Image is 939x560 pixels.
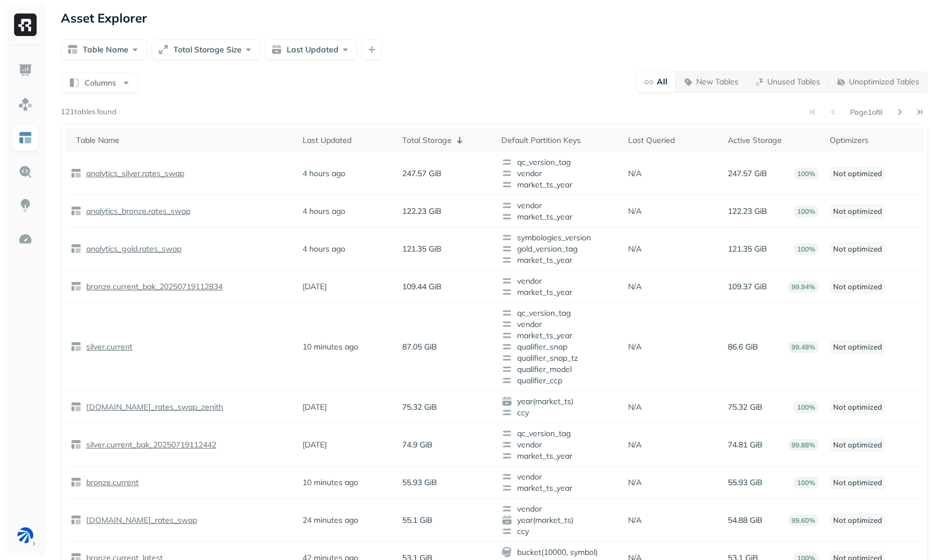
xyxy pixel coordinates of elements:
[70,243,82,254] img: table
[84,168,184,179] p: analytics_silver.rates_swap
[628,477,642,488] p: N/A
[18,63,33,78] img: Dashboard
[82,168,184,179] a: analytics_silver.rates_swap
[18,97,33,111] img: Assets
[628,342,642,352] p: N/A
[14,14,37,36] img: Ryft
[63,73,138,93] button: Columns
[501,526,617,537] span: ccy
[302,206,345,217] p: 4 hours ago
[794,401,818,413] p: 100%
[302,135,391,146] div: Last Updated
[696,77,738,87] p: New Tables
[501,352,617,364] span: qualifier_snap_tz
[767,77,820,87] p: Unused Tables
[402,244,442,254] p: 121.35 GiB
[728,342,758,352] p: 86.6 GiB
[501,179,617,190] span: market_ts_year
[302,281,327,292] p: [DATE]
[849,77,919,87] p: Unoptimized Tables
[501,254,617,266] span: market_ts_year
[728,281,767,292] p: 109.37 GiB
[402,281,442,292] p: 109.44 GiB
[628,402,642,413] p: N/A
[76,135,291,146] div: Table Name
[501,341,617,352] span: qualifier_snap
[501,243,617,254] span: gold_version_tag
[830,340,885,354] p: Not optimized
[402,342,437,352] p: 87.05 GiB
[501,275,617,286] span: vendor
[82,281,222,292] a: bronze.current_bak_20250719112834
[302,168,345,179] p: 4 hours ago
[501,307,617,319] span: qc_version_tag
[302,440,327,450] p: [DATE]
[70,205,82,217] img: table
[82,342,132,352] a: silver.current
[501,364,617,375] span: qualifier_model
[501,514,617,526] span: year(market_ts)
[628,515,642,526] p: N/A
[728,515,763,526] p: 54.88 GiB
[794,168,818,180] p: 100%
[70,341,82,352] img: table
[830,476,885,490] p: Not optimized
[794,477,818,489] p: 100%
[501,232,617,243] span: symbologies_version
[628,440,642,450] p: N/A
[501,156,617,168] span: qc_version_tag
[830,204,885,218] p: Not optimized
[501,450,617,462] span: market_ts_year
[830,242,885,256] p: Not optimized
[82,244,181,254] a: analytics_gold.rates_swap
[84,402,223,413] p: [DOMAIN_NAME]_rates_swap_zenith
[628,206,642,217] p: N/A
[302,342,358,352] p: 10 minutes ago
[402,206,442,217] p: 122.23 GiB
[728,168,767,179] p: 247.57 GiB
[82,440,216,450] a: silver.current_bak_20250719112442
[830,280,885,294] p: Not optimized
[17,527,33,543] img: BAM
[302,515,358,526] p: 24 minutes ago
[265,39,357,60] button: Last Updated
[788,281,818,293] p: 99.94%
[501,471,617,482] span: vendor
[302,402,327,413] p: [DATE]
[82,402,223,413] a: [DOMAIN_NAME]_rates_swap_zenith
[728,440,763,450] p: 74.81 GiB
[84,244,181,254] p: analytics_gold.rates_swap
[501,286,617,298] span: market_ts_year
[501,396,617,407] span: year(market_ts)
[402,133,491,147] div: Total Storage
[84,342,132,352] p: silver.current
[84,440,216,450] p: silver.current_bak_20250719112442
[70,281,82,292] img: table
[830,400,885,414] p: Not optimized
[402,477,437,488] p: 55.93 GiB
[788,341,818,353] p: 99.48%
[302,244,345,254] p: 4 hours ago
[70,477,82,488] img: table
[628,281,642,292] p: N/A
[501,503,617,514] span: vendor
[850,107,883,117] p: Page 1 of 8
[61,10,147,26] p: Asset Explorer
[84,515,197,526] p: [DOMAIN_NAME]_rates_swap
[830,438,885,452] p: Not optimized
[830,135,918,146] div: Optimizers
[501,330,617,341] span: market_ts_year
[84,281,222,292] p: bronze.current_bak_20250719112834
[70,439,82,450] img: table
[501,546,617,558] span: bucket(10000, symbol)
[728,135,818,146] div: Active Storage
[501,168,617,179] span: vendor
[728,402,763,413] p: 75.32 GiB
[501,428,617,439] span: qc_version_tag
[501,211,617,222] span: market_ts_year
[402,402,437,413] p: 75.32 GiB
[82,515,197,526] a: [DOMAIN_NAME]_rates_swap
[628,135,717,146] div: Last Queried
[830,167,885,181] p: Not optimized
[657,77,667,87] p: All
